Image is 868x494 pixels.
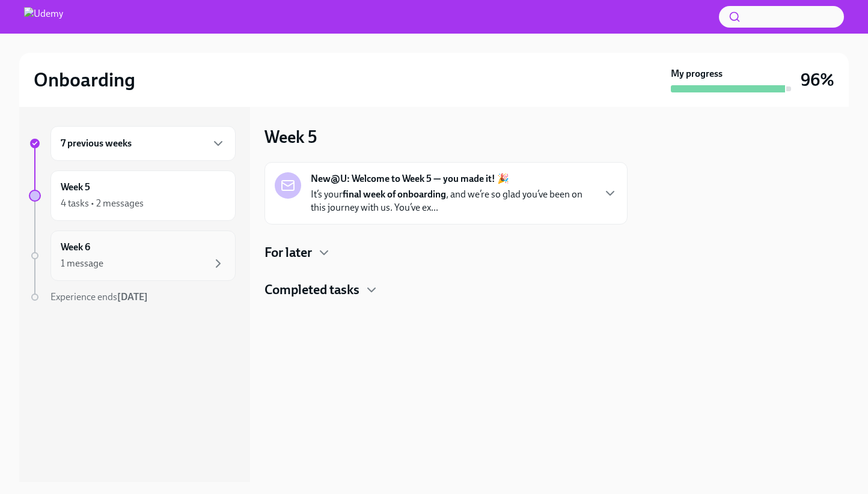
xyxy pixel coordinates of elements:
[24,7,63,26] img: Udemy
[264,244,312,262] h4: For later
[311,172,509,185] strong: New@U: Welcome to Week 5 — you made it! 🎉
[50,291,148,303] span: Experience ends
[671,67,723,80] strong: My progress
[264,244,628,262] div: For later
[264,281,628,299] div: Completed tasks
[117,291,148,303] strong: [DATE]
[264,281,359,299] h4: Completed tasks
[264,126,317,148] h3: Week 5
[29,230,236,281] a: Week 61 message
[343,188,446,200] strong: final week of onboarding
[61,241,90,254] h6: Week 6
[61,181,90,194] h6: Week 5
[61,197,144,210] div: 4 tasks • 2 messages
[801,69,834,91] h3: 96%
[61,257,103,270] div: 1 message
[34,68,135,92] h2: Onboarding
[61,137,132,150] h6: 7 previous weeks
[50,126,236,161] div: 7 previous weeks
[311,188,593,214] p: It’s your , and we’re so glad you’ve been on this journey with us. You’ve ex...
[29,170,236,221] a: Week 54 tasks • 2 messages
